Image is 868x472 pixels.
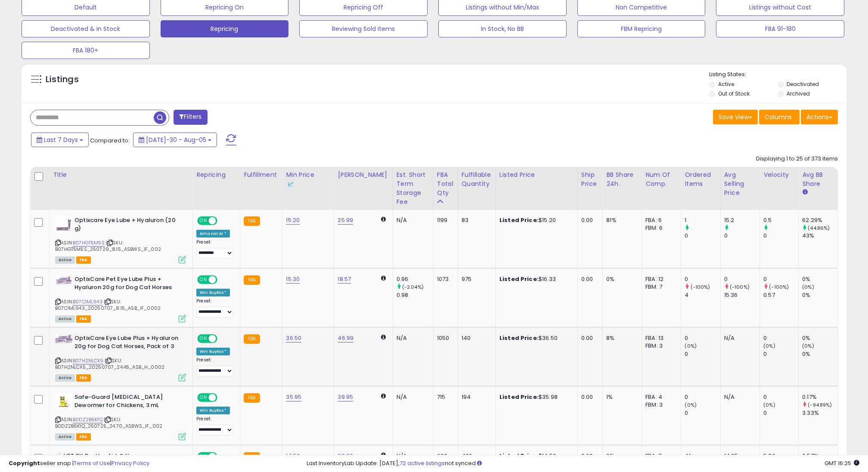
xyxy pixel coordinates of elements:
span: FBA [76,433,91,441]
div: 81% [606,216,635,224]
span: Last 7 Days [44,136,78,144]
a: B07C1ML943 [73,298,102,305]
div: 15.36 [724,291,760,299]
div: FBA: 6 [645,216,674,224]
div: $15.20 [499,216,571,224]
img: 31ZQOQz2OIL._SL40_.jpg [55,216,72,234]
div: 0 [685,334,720,342]
div: 194 [462,393,489,401]
b: OptixCare Pet Eye Lube Plus + Hyaluron 20g for Dog Cat Horses [74,275,179,293]
button: Columns [759,110,800,124]
div: 3.33% [802,409,837,417]
div: 0 [724,232,760,240]
div: 0 [685,409,720,417]
a: 15.30 [286,275,300,284]
button: Filters [174,110,207,125]
div: Amazon AI * [196,230,230,238]
a: 72 active listings [400,459,445,467]
div: FBM: 3 [645,401,674,409]
span: [DATE]-30 - Aug-05 [146,136,206,144]
div: ASIN: [55,393,186,439]
a: 15.20 [286,216,300,225]
a: B07HGT5M5S [73,239,105,247]
div: Num of Comp. [645,170,677,188]
div: Displaying 1 to 25 of 373 items [756,155,838,163]
span: | SKU: B0DZ2B6K1Q_250725_24.70_ASBWS_IF_002 [55,416,162,429]
div: 1 [685,216,720,224]
div: seller snap | | [9,460,149,468]
div: 0% [802,350,837,358]
div: Fulfillment [244,170,279,179]
div: FBA: 13 [645,334,674,342]
a: 18.57 [338,275,351,284]
img: 41f6tN1y49L._SL40_.jpg [55,275,72,285]
div: 1199 [437,216,451,224]
div: 975 [462,275,489,283]
div: $16.33 [499,275,571,283]
button: Deactivated & In Stock [22,20,150,37]
label: Out of Stock [718,90,750,97]
button: FBA 180+ [22,42,150,59]
div: Preset: [196,239,233,259]
div: Preset: [196,416,233,435]
span: All listings currently available for purchase on Amazon [55,433,75,441]
div: 0 [763,334,798,342]
b: Listed Price: [499,216,539,224]
div: Ordered Items [685,170,716,188]
div: Avg Selling Price [724,170,756,197]
div: N/A [724,393,753,401]
div: 0 [763,393,798,401]
b: Listed Price: [499,334,539,342]
h5: Listings [46,74,79,86]
div: Title [53,170,189,179]
div: 4 [685,291,720,299]
span: All listings currently available for purchase on Amazon [55,256,75,264]
small: (0%) [685,401,697,408]
div: Repricing [196,170,236,179]
div: [PERSON_NAME] [338,170,389,179]
small: (0%) [763,342,775,349]
span: ON [198,276,209,284]
img: InventoryLab Logo [286,180,294,188]
small: FBA [244,393,260,403]
span: OFF [216,394,230,401]
span: All listings currently available for purchase on Amazon [55,315,75,323]
div: 0% [606,275,635,283]
div: 0.57 [763,291,798,299]
a: B07H2NLCX5 [73,357,103,364]
button: Repricing [161,20,289,37]
div: 1073 [437,275,451,283]
a: 36.50 [286,334,301,342]
div: Win BuyBox * [196,289,230,296]
button: [DATE]-30 - Aug-05 [133,133,217,147]
small: (0%) [802,284,814,290]
div: Velocity [763,170,795,179]
p: Listing States: [709,71,846,79]
div: Est. Short Term Storage Fee [397,170,430,207]
span: OFF [216,276,230,284]
span: All listings currently available for purchase on Amazon [55,374,75,382]
b: Listed Price: [499,393,539,401]
div: Min Price [286,170,330,188]
div: $36.50 [499,334,571,342]
a: 25.99 [338,216,353,225]
div: 0.00 [581,334,596,342]
small: (44.86%) [808,225,830,231]
div: $35.98 [499,393,571,401]
div: 0 [685,350,720,358]
span: 2025-08-13 16:25 GMT [825,459,859,467]
small: Avg BB Share. [802,188,807,196]
span: OFF [216,217,230,225]
div: Win BuyBox * [196,348,230,355]
div: FBA: 12 [645,275,674,283]
small: FBA [244,334,260,344]
small: FBA [244,275,260,285]
div: FBM: 6 [645,224,674,232]
small: (0%) [763,401,775,408]
div: 0 [685,232,720,240]
div: FBM: 7 [645,283,674,291]
div: Avg BB Share [802,170,834,188]
small: (-100%) [769,284,789,290]
div: 83 [462,216,489,224]
div: Some or all of the values in this column are provided from Inventory Lab. [286,179,330,188]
